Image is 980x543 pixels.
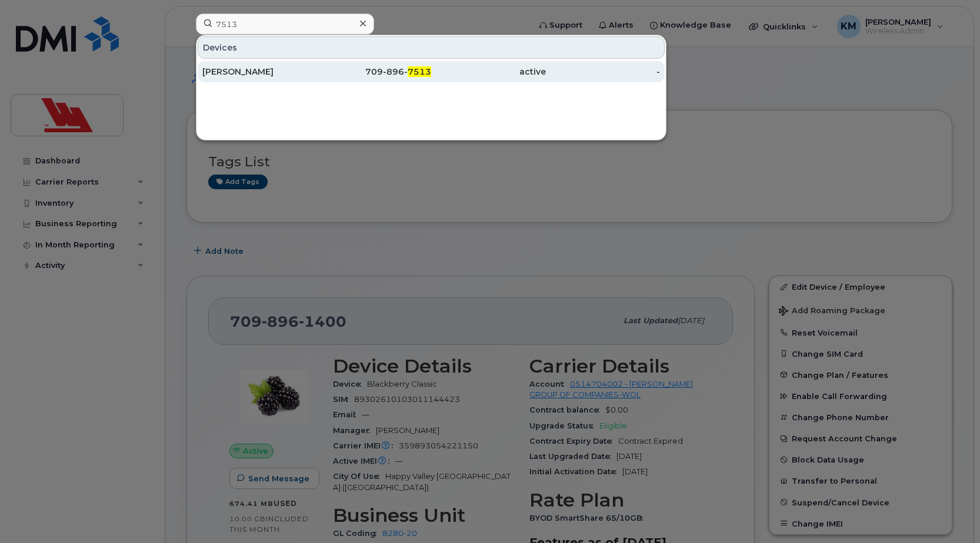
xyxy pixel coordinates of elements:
[408,66,431,77] span: 7513
[431,66,546,78] div: active
[546,66,661,78] div: -
[202,66,317,78] div: [PERSON_NAME]
[198,61,665,82] a: [PERSON_NAME]709-896-7513active-
[317,66,432,78] div: 709-896-
[198,36,665,59] div: Devices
